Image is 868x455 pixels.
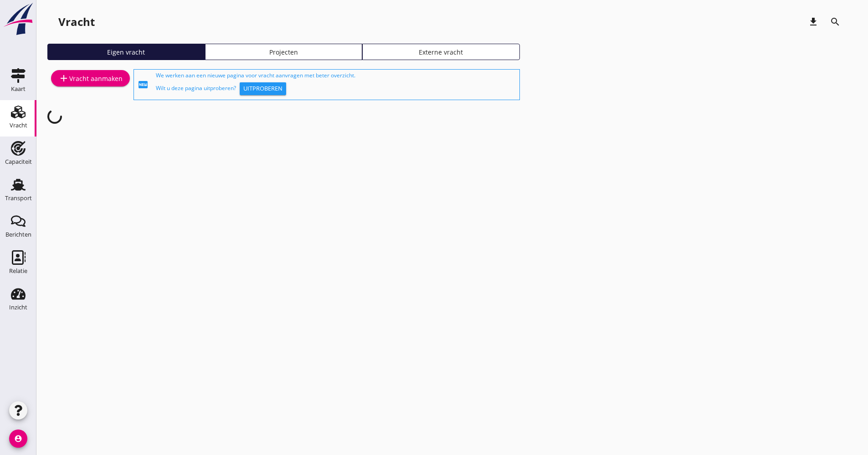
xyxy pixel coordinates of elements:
[10,122,27,128] div: Vracht
[51,70,130,86] a: Vracht aanmaken
[366,47,516,57] div: Externe vracht
[830,16,841,27] i: search
[5,232,31,238] div: Berichten
[9,430,27,448] i: account_circle
[58,73,123,84] div: Vracht aanmaken
[209,47,359,57] div: Projecten
[362,44,520,60] a: Externe vracht
[808,16,819,27] i: download
[240,82,286,95] button: Uitproberen
[51,47,201,57] div: Eigen vracht
[2,2,35,36] img: logo-small.a267ee39.svg
[205,44,363,60] a: Projecten
[5,195,32,201] div: Transport
[58,73,69,84] i: add
[138,79,149,90] i: fiber_new
[9,268,27,274] div: Relatie
[11,86,26,92] div: Kaart
[5,159,32,165] div: Capaciteit
[47,44,205,60] a: Eigen vracht
[9,304,27,310] div: Inzicht
[156,71,516,98] div: We werken aan een nieuwe pagina voor vracht aanvragen met beter overzicht. Wilt u deze pagina uit...
[243,84,282,93] div: Uitproberen
[58,15,95,29] div: Vracht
